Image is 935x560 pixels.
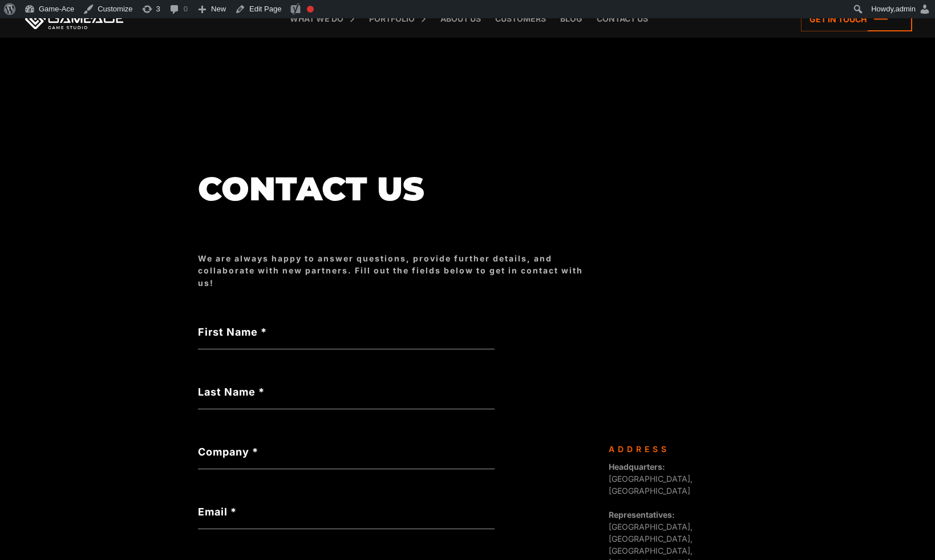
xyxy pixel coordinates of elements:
[609,443,728,455] div: Address
[307,6,314,13] div: Focus keyphrase not set
[198,324,495,340] label: First Name *
[198,384,495,400] label: Last Name *
[198,444,495,460] label: Company *
[609,462,665,472] strong: Headquarters:
[609,510,675,519] strong: Representatives:
[198,504,495,519] label: Email *
[609,462,693,495] span: [GEOGRAPHIC_DATA], [GEOGRAPHIC_DATA]
[801,7,912,31] a: Get in touch
[198,171,597,207] h1: Contact us
[198,252,597,289] div: We are always happy to answer questions, provide further details, and collaborate with new partne...
[896,5,916,13] span: admin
